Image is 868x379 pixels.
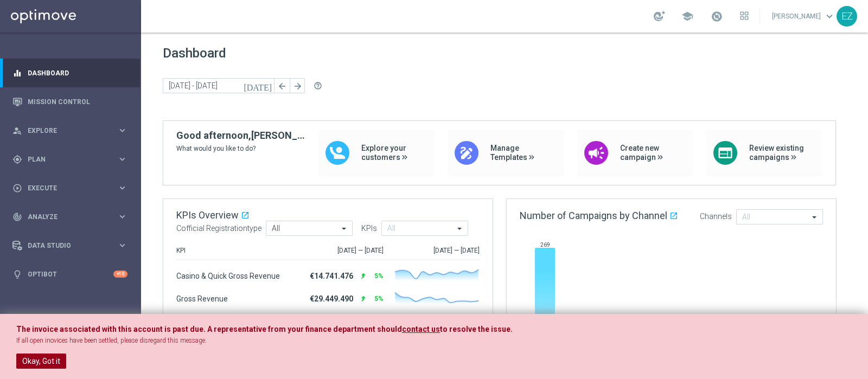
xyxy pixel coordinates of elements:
[28,260,113,288] a: Optibot
[12,260,127,288] div: Optibot
[117,125,127,136] i: keyboard_arrow_right
[12,184,128,192] button: play_circle_outline Execute keyboard_arrow_right
[12,241,117,250] div: Data Studio
[28,242,117,249] span: Data Studio
[16,325,402,333] span: The invoice associated with this account is past due. A representative from your finance departme...
[16,336,852,345] p: If all open inovices have been settled, please disregard this message.
[402,325,440,334] a: contact us
[824,10,835,22] span: keyboard_arrow_down
[16,354,66,369] button: Okay, Got it
[12,126,128,135] button: person_search Explore keyboard_arrow_right
[12,59,127,87] div: Dashboard
[12,241,128,250] button: Data Studio keyboard_arrow_right
[117,240,127,250] i: keyboard_arrow_right
[28,214,117,220] span: Analyze
[117,154,127,164] i: keyboard_arrow_right
[12,98,128,106] button: Mission Control
[771,8,837,24] a: [PERSON_NAME]keyboard_arrow_down
[12,213,128,221] button: track_changes Analyze keyboard_arrow_right
[12,212,117,222] div: Analyze
[28,127,117,134] span: Explore
[28,156,117,163] span: Plan
[12,69,128,78] button: equalizer Dashboard
[12,126,22,136] i: person_search
[117,183,127,193] i: keyboard_arrow_right
[12,183,117,193] div: Execute
[12,126,117,136] div: Explore
[12,155,128,164] button: gps_fixed Plan keyboard_arrow_right
[12,155,22,164] i: gps_fixed
[12,87,127,116] div: Mission Control
[117,211,127,222] i: keyboard_arrow_right
[681,10,693,22] span: school
[12,183,22,193] i: play_circle_outline
[28,87,127,116] a: Mission Control
[12,270,128,279] button: lightbulb Optibot +10
[12,269,22,279] i: lightbulb
[12,68,22,78] i: equalizer
[12,155,117,164] div: Plan
[12,212,22,222] i: track_changes
[113,271,127,278] div: +10
[837,6,857,27] div: EZ
[28,59,127,87] a: Dashboard
[28,185,117,191] span: Execute
[440,325,513,333] span: to resolve the issue.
